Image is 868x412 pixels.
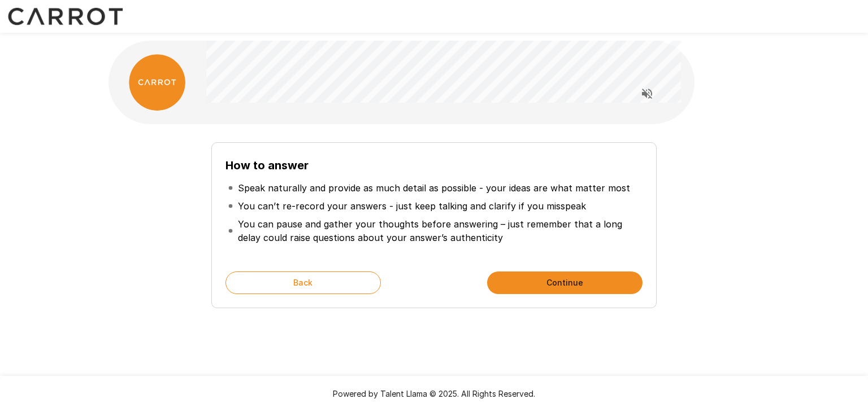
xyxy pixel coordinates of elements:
button: Back [225,271,381,294]
img: carrot_logo.png [129,54,185,111]
p: Speak naturally and provide as much detail as possible - your ideas are what matter most [238,181,630,195]
b: How to answer [225,159,309,172]
p: You can’t re-record your answers - just keep talking and clarify if you misspeak [238,199,586,213]
button: Read questions aloud [636,82,658,105]
p: You can pause and gather your thoughts before answering – just remember that a long delay could r... [238,217,640,244]
p: Powered by Talent Llama © 2025. All Rights Reserved. [14,388,854,400]
button: Continue [487,271,643,294]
